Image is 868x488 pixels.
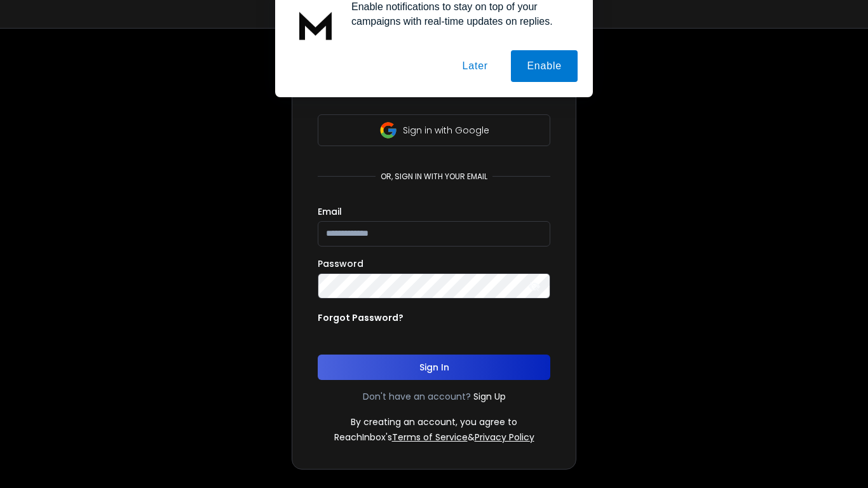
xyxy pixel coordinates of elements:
div: Enable notifications to stay on top of your campaigns with real-time updates on replies. [341,15,578,44]
button: Sign In [318,355,550,380]
label: Password [318,259,363,268]
p: ReachInbox's & [334,431,534,444]
label: Email [318,207,342,216]
p: Forgot Password? [318,311,403,324]
p: or, sign in with your email [376,172,492,182]
button: Sign in with Google [318,114,550,146]
p: Sign in with Google [403,124,489,137]
a: Privacy Policy [475,431,534,444]
button: Enable [511,66,578,98]
a: Terms of Service [392,431,468,444]
a: Sign Up [473,390,506,403]
button: Later [446,66,503,98]
img: notification icon [290,15,341,66]
p: Don't have an account? [363,390,471,403]
p: By creating an account, you agree to [351,416,517,428]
